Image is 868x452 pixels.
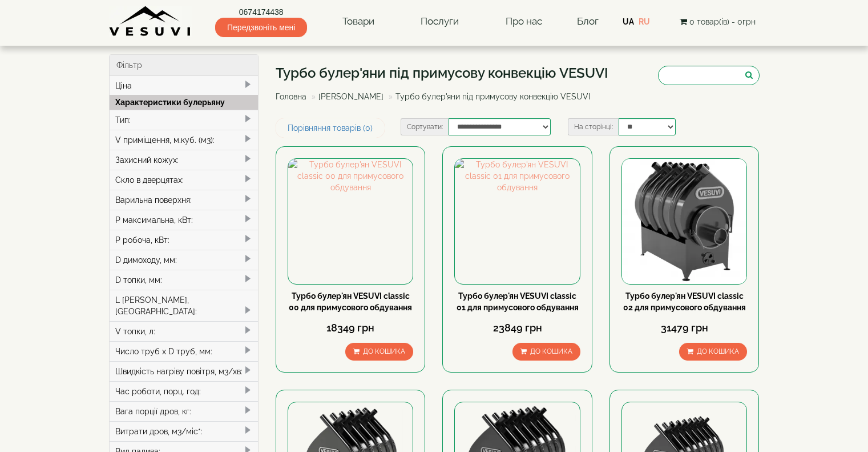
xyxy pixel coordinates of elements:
[363,347,405,355] span: До кошика
[455,159,579,283] img: Турбо булер'ян VESUVI classic 01 для примусового обдування
[110,150,259,170] div: Захисний кожух:
[110,190,259,210] div: Варильна поверхня:
[454,321,580,335] div: 23849 грн
[679,343,747,361] button: До кошика
[401,118,449,135] label: Сортувати:
[276,118,385,138] a: Порівняння товарів (0)
[110,381,259,401] div: Час роботи, порц. год:
[530,347,572,355] span: До кошика
[110,270,259,290] div: D топки, мм:
[345,343,413,361] button: До кошика
[276,66,608,81] h1: Турбо булер'яни під примусову конвекцію VESUVI
[215,6,307,18] a: 0674174438
[409,9,470,35] a: Послуги
[215,18,307,37] span: Передзвоніть мені
[512,343,580,361] button: До кошика
[577,15,599,27] a: Блог
[621,321,747,335] div: 31479 грн
[110,230,259,250] div: P робоча, кВт:
[288,321,413,335] div: 18349 грн
[109,6,192,37] img: Завод VESUVI
[110,321,259,341] div: V топки, л:
[110,76,259,95] div: Ціна
[318,92,383,101] a: [PERSON_NAME]
[110,170,259,190] div: Скло в дверцятах:
[110,290,259,321] div: L [PERSON_NAME], [GEOGRAPHIC_DATA]:
[276,92,306,101] a: Головна
[386,91,590,102] li: Турбо булер'яни під примусову конвекцію VESUVI
[110,401,259,421] div: Вага порції дров, кг:
[676,15,759,28] button: 0 товар(ів) - 0грн
[110,210,259,230] div: P максимальна, кВт:
[457,291,579,312] a: Турбо булер'ян VESUVI classic 01 для примусового обдування
[689,17,756,26] span: 0 товар(ів) - 0грн
[623,17,634,26] a: UA
[110,110,259,130] div: Тип:
[110,421,259,441] div: Витрати дров, м3/міс*:
[622,159,746,283] img: Турбо булер'ян VESUVI classic 02 для примусового обдування
[494,9,554,35] a: Про нас
[288,159,413,283] img: Турбо булер'ян VESUVI classic 00 для примусового обдування
[289,291,412,312] a: Турбо булер'ян VESUVI classic 00 для примусового обдування
[110,341,259,361] div: Число труб x D труб, мм:
[623,291,746,312] a: Турбо булер'ян VESUVI classic 02 для примусового обдування
[110,361,259,381] div: Швидкість нагріву повітря, м3/хв:
[568,118,619,135] label: На сторінці:
[110,55,259,76] div: Фільтр
[639,17,650,26] a: RU
[697,347,739,355] span: До кошика
[110,130,259,150] div: V приміщення, м.куб. (м3):
[110,250,259,270] div: D димоходу, мм:
[331,9,386,35] a: Товари
[110,95,259,110] div: Характеристики булерьяну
